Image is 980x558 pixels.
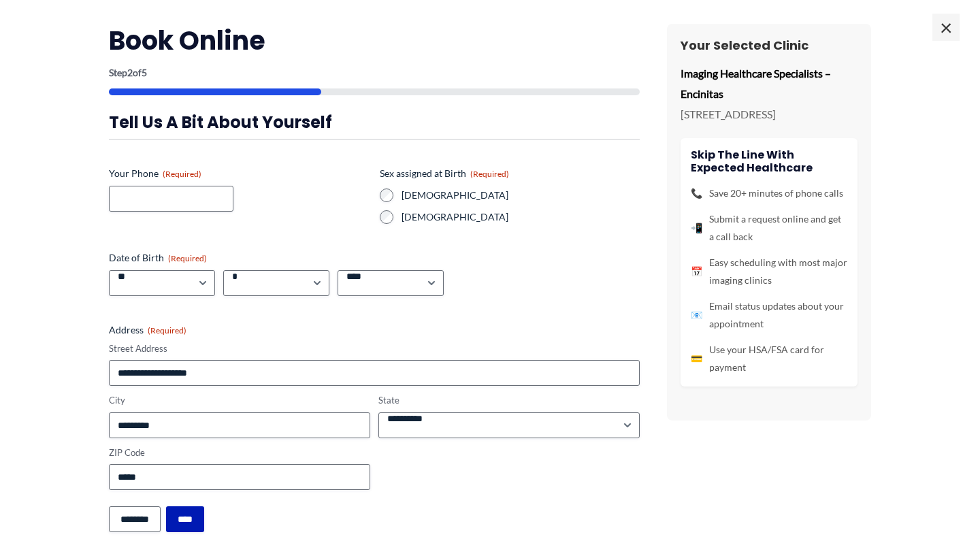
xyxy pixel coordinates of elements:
[691,148,847,174] h4: Skip the line with Expected Healthcare
[681,37,857,53] h3: Your Selected Clinic
[691,219,702,237] span: 📲
[148,325,186,335] span: (Required)
[402,188,640,202] label: [DEMOGRAPHIC_DATA]
[380,167,509,180] legend: Sex assigned at Birth
[691,306,702,324] span: 📧
[691,184,702,202] span: 📞
[402,210,640,224] label: [DEMOGRAPHIC_DATA]
[691,350,702,367] span: 💳
[109,251,207,265] legend: Date of Birth
[109,446,370,459] label: ZIP Code
[681,63,857,103] p: Imaging Healthcare Specialists – Encinitas
[163,169,201,179] span: (Required)
[691,341,847,376] li: Use your HSA/FSA card for payment
[691,263,702,280] span: 📅
[109,342,640,355] label: Street Address
[470,169,509,179] span: (Required)
[691,254,847,289] li: Easy scheduling with most major imaging clinics
[109,323,186,337] legend: Address
[142,67,147,78] span: 5
[109,394,370,407] label: City
[681,104,857,125] p: [STREET_ADDRESS]
[691,297,847,333] li: Email status updates about your appointment
[932,14,960,41] span: ×
[691,210,847,246] li: Submit a request online and get a call back
[109,24,640,57] h2: Book Online
[127,67,133,78] span: 2
[109,112,640,133] h3: Tell us a bit about yourself
[109,68,640,78] p: Step of
[109,167,369,180] label: Your Phone
[378,394,640,407] label: State
[691,184,847,202] li: Save 20+ minutes of phone calls
[168,253,207,263] span: (Required)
